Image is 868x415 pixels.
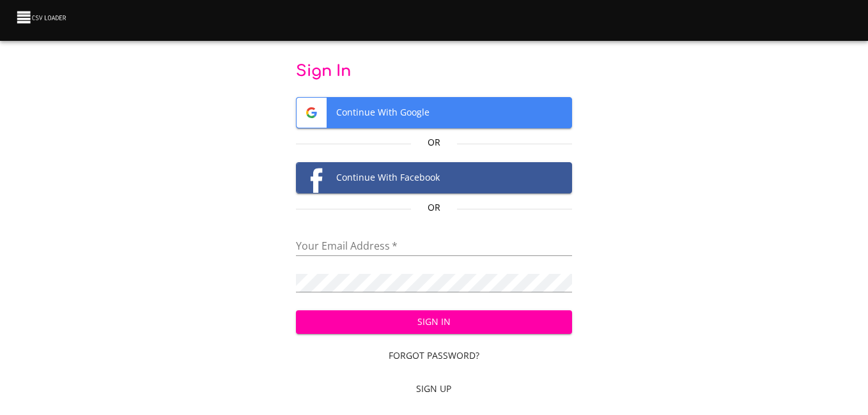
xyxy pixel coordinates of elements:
p: Sign In [296,61,571,82]
p: Or [411,136,457,149]
img: CSV Loader [15,8,69,26]
img: Facebook logo [297,163,327,193]
a: Forgot Password? [296,344,571,368]
span: Forgot Password? [301,348,566,364]
p: Or [411,201,457,214]
span: Sign Up [301,381,566,397]
img: Google logo [297,98,327,128]
a: Sign Up [296,377,571,401]
button: Sign In [296,310,571,334]
span: Continue With Google [297,98,571,128]
button: Facebook logoContinue With Facebook [296,162,571,193]
span: Sign In [306,314,561,330]
button: Google logoContinue With Google [296,97,571,128]
span: Continue With Facebook [297,163,571,193]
